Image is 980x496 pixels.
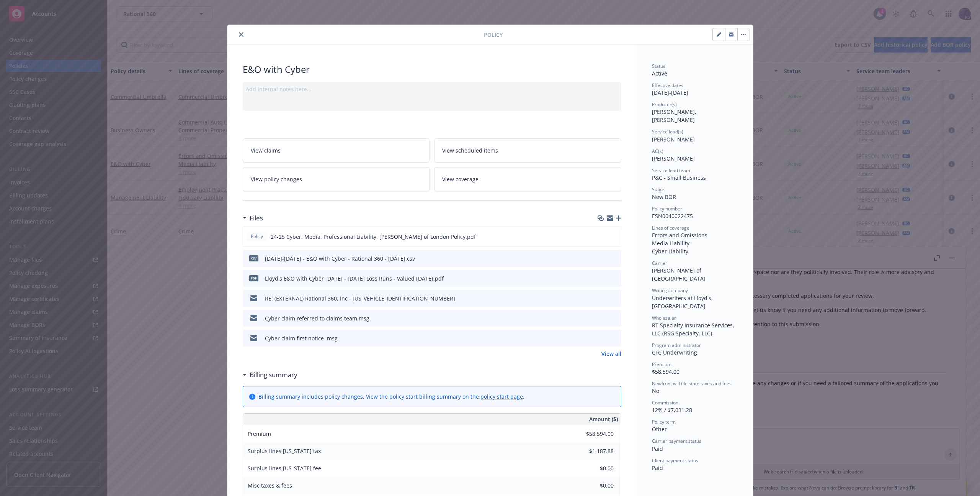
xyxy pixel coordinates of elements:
span: Active [652,70,667,77]
span: Status [652,63,665,69]
button: preview file [611,274,618,282]
span: Program administrator [652,342,701,348]
span: Stage [652,186,664,193]
span: $58,594.00 [652,368,679,375]
div: [DATE]-[DATE] - E&O with Cyber - Rational 360 - [DATE].csv [265,255,415,263]
span: Underwriters at Lloyd's, [GEOGRAPHIC_DATA] [652,294,714,310]
span: [PERSON_NAME] of [GEOGRAPHIC_DATA] [652,267,706,282]
span: AC(s) [652,148,663,154]
span: [PERSON_NAME] [652,136,695,143]
span: [PERSON_NAME] [652,155,695,162]
button: download file [599,294,605,302]
span: View coverage [442,175,479,183]
span: 24-25 Cyber, Media, Professional Liability, [PERSON_NAME] of London Policy.pdf [271,233,476,241]
span: Lines of coverage [652,225,689,231]
span: View scheduled items [442,146,498,154]
span: Carrier payment status [652,438,701,444]
div: Billing summary [243,370,297,380]
div: RE: (EXTERNAL) Rational 360, Inc - [US_VEHICLE_IDENTIFICATION_NUMBER] [265,294,455,302]
div: Cyber claim referred to claims team.msg [265,314,369,322]
span: Other [652,425,667,433]
span: CFC Underwriting [652,349,697,356]
a: View claims [243,138,430,163]
div: E&O with Cyber [243,63,621,76]
button: download file [599,274,605,282]
div: Errors and Omissions [652,231,738,239]
span: Policy term [652,419,676,425]
span: View policy changes [251,175,302,183]
h3: Billing summary [250,370,297,380]
button: preview file [611,314,618,322]
input: 0.00 [568,445,618,457]
span: View claims [251,146,281,154]
span: Service lead team [652,167,690,174]
button: download file [599,255,605,263]
button: preview file [611,255,618,263]
span: Commission [652,399,678,406]
span: Producer(s) [652,101,677,108]
div: [DATE] - [DATE] [652,82,738,97]
button: preview file [611,334,618,342]
input: 0.00 [568,463,618,474]
input: 0.00 [568,428,618,440]
span: Newfront will file state taxes and fees [652,380,732,387]
span: Paid [652,464,663,471]
button: download file [599,233,605,241]
div: Billing summary includes policy changes. View the policy start billing summary on the . [258,393,524,401]
div: Add internal notes here... [246,85,618,93]
span: pdf [249,275,258,281]
div: Cyber Liability [652,247,738,255]
span: No [652,387,659,394]
span: Policy number [652,205,682,212]
span: Misc taxes & fees [248,482,292,489]
a: View all [601,350,621,358]
h3: Files [250,213,263,223]
span: Client payment status [652,457,698,464]
span: New BOR [652,193,676,200]
span: Effective dates [652,82,683,89]
span: Amount ($) [589,415,618,423]
span: csv [249,255,258,261]
span: Writing company [652,287,688,294]
span: ESN0040022475 [652,212,693,220]
span: Wholesaler [652,315,676,321]
div: Media Liability [652,239,738,247]
div: Lloyd's E&O with Cyber [DATE] - [DATE] Loss Runs - Valued [DATE].pdf [265,274,444,282]
span: RT Specialty Insurance Services, LLC (RSG Specialty, LLC) [652,322,736,337]
div: Cyber claim first notice .msg [265,334,338,342]
div: Files [243,213,263,223]
span: Policy [484,31,503,39]
span: Policy [249,233,265,240]
a: View coverage [434,167,621,191]
span: Service lead(s) [652,128,683,135]
button: download file [599,314,605,322]
input: 0.00 [568,480,618,491]
button: preview file [611,233,618,241]
button: close [237,30,246,39]
span: Surplus lines [US_STATE] fee [248,465,321,472]
span: Surplus lines [US_STATE] tax [248,447,321,455]
span: Premium [652,361,671,368]
button: download file [599,334,605,342]
a: policy start page [480,393,523,400]
span: Carrier [652,260,667,266]
span: 12% / $7,031.28 [652,406,692,414]
span: P&C - Small Business [652,174,706,181]
span: [PERSON_NAME], [PERSON_NAME] [652,108,698,123]
a: View scheduled items [434,138,621,163]
button: preview file [611,294,618,302]
a: View policy changes [243,167,430,191]
span: Premium [248,430,271,437]
span: Paid [652,445,663,452]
